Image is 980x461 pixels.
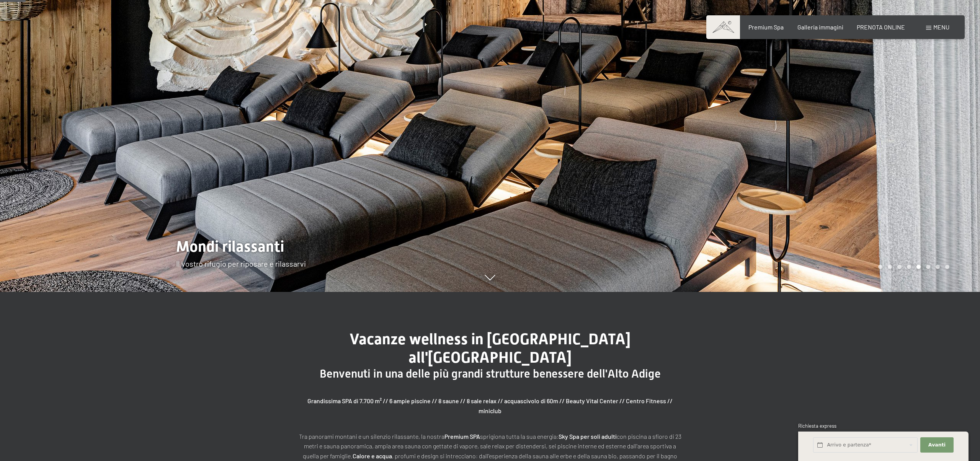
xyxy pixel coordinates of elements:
span: Avanti [928,441,946,448]
strong: Premium SPA [444,433,480,440]
div: Carousel Pagination [875,265,949,269]
span: Benvenuti in una delle più grandi strutture benessere dell'Alto Adige [320,367,661,380]
span: Menu [933,23,949,31]
a: Galleria immagini [797,23,843,31]
strong: Calore e acqua [353,452,392,459]
span: Richiesta express [798,423,836,429]
button: Avanti [920,437,953,453]
span: Vacanze wellness in [GEOGRAPHIC_DATA] all'[GEOGRAPHIC_DATA] [350,330,630,367]
a: PRENOTA ONLINE [857,23,905,31]
div: Carousel Page 2 [888,265,892,269]
div: Carousel Page 8 [945,265,949,269]
div: Carousel Page 5 (Current Slide) [916,265,921,269]
div: Carousel Page 3 [897,265,902,269]
strong: Sky Spa per soli adulti [559,433,617,440]
div: Carousel Page 1 [878,265,882,269]
div: Carousel Page 6 [926,265,930,269]
a: Premium Spa [748,23,784,31]
div: Carousel Page 4 [907,265,911,269]
div: Carousel Page 7 [936,265,940,269]
strong: Grandissima SPA di 7.700 m² // 6 ampie piscine // 8 saune // 8 sale relax // acquascivolo di 60m ... [307,397,673,414]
